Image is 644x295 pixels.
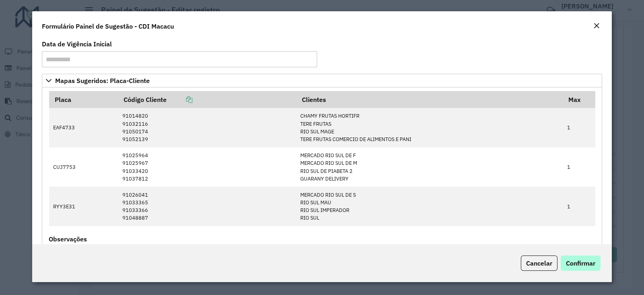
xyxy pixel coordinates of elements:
[521,256,557,271] button: Cancelar
[118,108,296,147] td: 91014820 91032116 91050174 91052139
[563,91,595,108] th: Max
[563,108,595,147] td: 1
[49,147,118,187] td: CUJ7753
[563,147,595,187] td: 1
[42,21,174,31] h4: Formulário Painel de Sugestão - CDI Macacu
[49,91,118,108] th: Placa
[296,187,563,226] td: MERCADO RIO SUL DE S RIO SUL MAU RIO SUL IMPERADOR RIO SUL
[49,108,118,147] td: EAF4733
[563,187,595,226] td: 1
[49,187,118,226] td: RYY3E31
[296,108,563,147] td: CHAMY FRUTAS HORTIFR TERE FRUTAS RIO SUL MAGE TERE FRUTAS COMERCIO DE ALIMENTOS E PANI
[42,74,602,87] a: Mapas Sugeridos: Placa-Cliente
[561,256,601,271] button: Confirmar
[296,147,563,187] td: MERCADO RIO SUL DE F MERCADO RIO SUL DE M RIO SUL DE PIABETA 2 GUARANY DELIVERY
[296,91,563,108] th: Clientes
[167,96,192,104] a: Copiar
[118,187,296,226] td: 91026041 91033365 91033366 91048887
[42,39,112,49] label: Data de Vigência Inicial
[593,23,600,29] em: Fechar
[118,147,296,187] td: 91025964 91025967 91033420 91037812
[591,21,602,31] button: Close
[566,259,595,267] span: Confirmar
[526,259,552,267] span: Cancelar
[49,234,87,244] label: Observações
[118,91,296,108] th: Código Cliente
[55,77,150,84] span: Mapas Sugeridos: Placa-Cliente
